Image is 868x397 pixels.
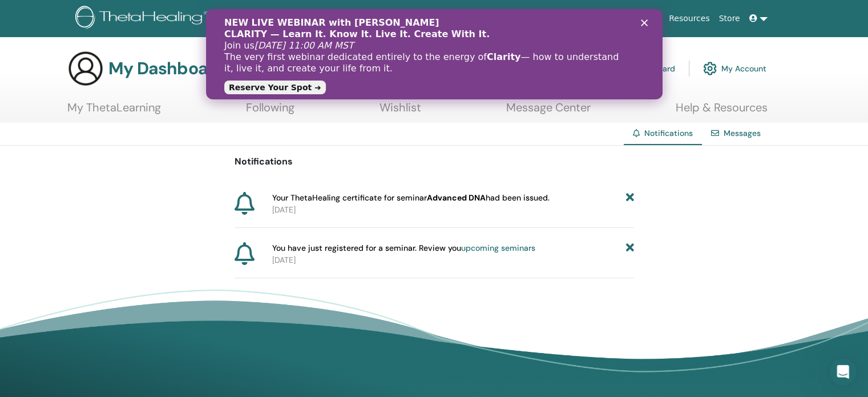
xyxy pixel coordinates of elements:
a: Resources [664,8,714,29]
a: Wishlist [380,101,421,123]
a: upcoming seminars [461,243,535,253]
a: About [412,8,445,29]
p: Notifications [235,155,634,169]
img: cog.svg [703,59,717,78]
iframe: Intercom live chat banner [206,9,663,99]
a: Message Center [506,101,591,123]
b: Advanced DNA [427,193,486,203]
a: Success Stories [593,8,664,29]
h3: My Dashboard [108,58,225,79]
a: Help & Resources [676,101,768,123]
a: Reserve Your Spot ➜ [18,71,120,85]
a: Courses & Seminars [445,8,535,29]
a: Messages [724,128,761,138]
div: Zatvori [435,10,446,17]
span: Notifications [644,128,693,138]
a: Store [714,8,745,29]
span: You have just registered for a seminar. Review you [272,242,535,254]
a: Following [246,101,294,123]
span: Your ThetaHealing certificate for seminar had been issued. [272,192,550,204]
img: logo.png [75,6,212,31]
iframe: Intercom live chat [829,358,857,386]
b: Clarity [281,42,314,53]
a: My ThetaLearning [67,101,161,123]
a: My Account [703,56,766,81]
a: Certification [535,8,592,29]
img: generic-user-icon.jpg [67,50,104,87]
p: [DATE] [272,204,634,216]
p: [DATE] [272,254,634,266]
